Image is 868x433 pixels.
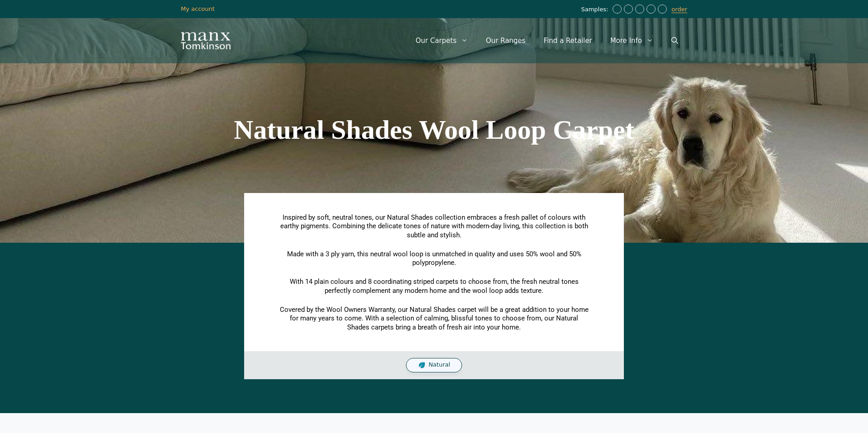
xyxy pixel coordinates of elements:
[287,250,581,267] span: Made with a 3 ply yarn, this neutral wool loop is unmatched in quality and uses 50% wool and 50% ...
[477,27,535,54] a: Our Ranges
[581,6,610,14] span: Samples:
[181,5,215,12] a: My account
[662,27,687,54] a: Open Search Bar
[671,6,687,13] a: order
[534,27,601,54] a: Find a Retailer
[429,361,450,369] span: Natural
[181,116,687,143] h1: Natural Shades Wool Loop Carpet
[290,278,579,295] span: With 14 plain colours and 8 coordinating striped carpets to choose from, the fresh neutral tones ...
[406,27,477,54] a: Our Carpets
[181,32,231,49] img: Manx Tomkinson
[278,306,590,332] p: Covered by the Wool Owners Warranty, our Natural Shades carpet will be a great addition to your h...
[601,27,662,54] a: More Info
[280,213,588,239] span: Inspired by soft, neutral tones, our Natural Shades collection embraces a fresh pallet of colours...
[406,27,687,54] nav: Primary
